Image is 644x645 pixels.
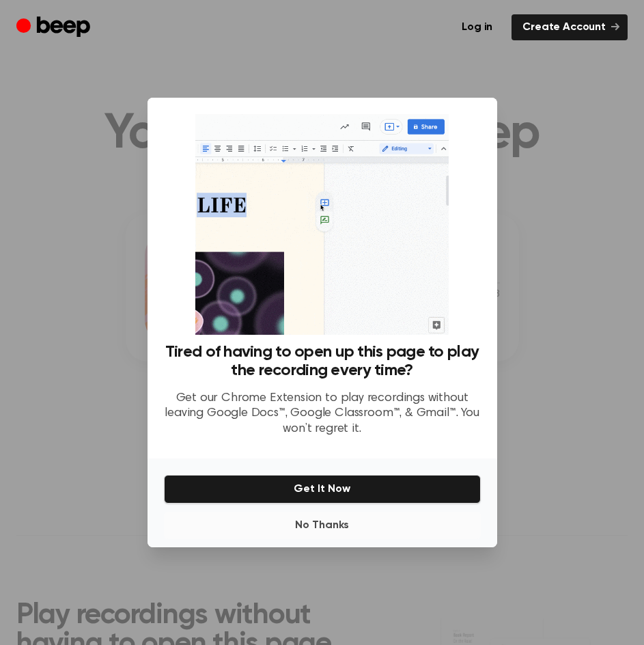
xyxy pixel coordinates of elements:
[16,14,94,41] a: Beep
[164,391,481,437] p: Get our Chrome Extension to play recordings without leaving Google Docs™, Google Classroom™, & Gm...
[195,114,449,335] img: Beep extension in action
[451,14,503,40] a: Log in
[164,512,481,539] button: No Thanks
[164,343,481,380] h3: Tired of having to open up this page to play the recording every time?
[512,14,628,40] a: Create Account
[164,475,481,504] button: Get It Now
